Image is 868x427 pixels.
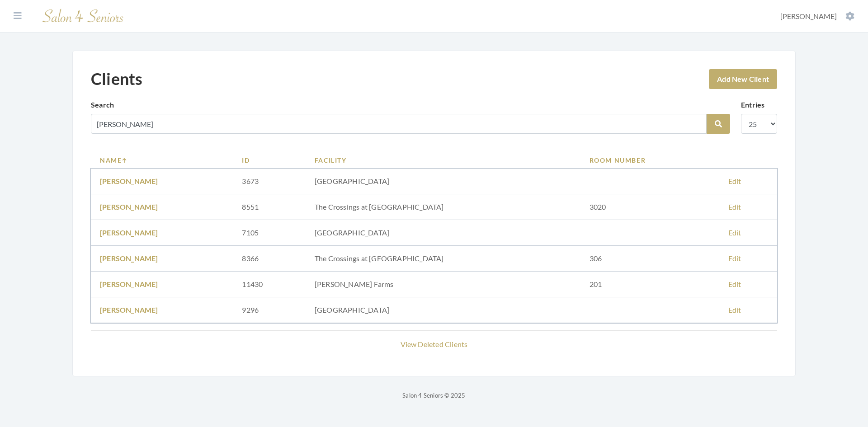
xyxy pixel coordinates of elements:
a: Add New Client [709,69,777,89]
td: The Crossings at [GEOGRAPHIC_DATA] [306,246,580,272]
a: Edit [728,254,741,263]
label: Entries [741,99,764,110]
input: Search by name, facility or room number [91,114,707,134]
td: 3020 [580,194,719,220]
a: ID [242,155,296,165]
td: [GEOGRAPHIC_DATA] [306,169,580,194]
a: [PERSON_NAME] [100,228,158,237]
a: Edit [728,177,741,185]
a: Facility [315,155,571,165]
a: [PERSON_NAME] [100,254,158,263]
td: [GEOGRAPHIC_DATA] [306,220,580,246]
a: [PERSON_NAME] [100,202,158,211]
p: Salon 4 Seniors © 2025 [72,390,796,401]
a: [PERSON_NAME] [100,305,158,314]
td: 306 [580,246,719,272]
span: [PERSON_NAME] [780,12,837,20]
td: 3673 [233,169,305,194]
td: The Crossings at [GEOGRAPHIC_DATA] [306,194,580,220]
a: Name [100,155,224,165]
img: Salon 4 Seniors [38,5,128,27]
td: 11430 [233,272,305,297]
td: 8551 [233,194,305,220]
a: Edit [728,305,741,314]
td: 8366 [233,246,305,272]
td: 9296 [233,297,305,323]
a: Edit [728,280,741,288]
td: 201 [580,272,719,297]
a: View Deleted Clients [401,340,468,348]
td: 7105 [233,220,305,246]
td: [PERSON_NAME] Farms [306,272,580,297]
h1: Clients [91,69,142,89]
a: Edit [728,202,741,211]
a: [PERSON_NAME] [100,177,158,185]
a: [PERSON_NAME] [100,280,158,288]
label: Search [91,99,114,110]
a: Edit [728,228,741,237]
button: [PERSON_NAME] [778,11,857,21]
a: Room Number [590,155,710,165]
td: [GEOGRAPHIC_DATA] [306,297,580,323]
